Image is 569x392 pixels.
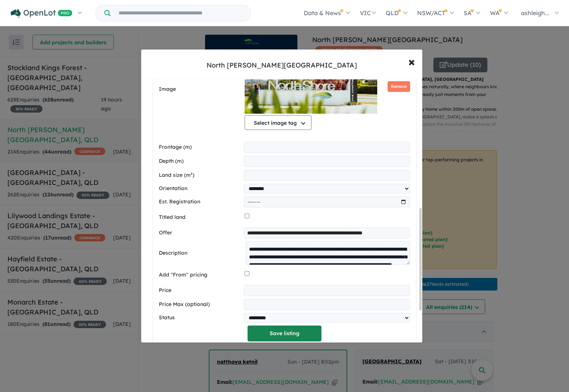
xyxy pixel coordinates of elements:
label: Est. Registration [159,197,241,206]
label: Offer [159,228,241,237]
label: Titled land [159,213,242,222]
label: Status [159,313,241,322]
label: Frontage (m) [159,143,241,152]
label: Price Max (optional) [159,300,241,309]
label: Depth (m) [159,157,241,166]
button: Save listing [248,326,321,341]
label: Land size (m²) [159,171,241,180]
label: Image [159,85,242,94]
div: North [PERSON_NAME][GEOGRAPHIC_DATA] [207,61,357,70]
label: Add "From" pricing [159,271,242,279]
label: Orientation [159,184,241,193]
input: Try estate name, suburb, builder or developer [112,5,249,21]
img: Openlot PRO Logo White [11,9,72,18]
label: Price [159,286,241,295]
span: × [408,54,415,69]
label: Description [159,249,243,258]
button: Remove [388,81,410,92]
span: ashleigh... [521,9,549,17]
button: Select image tag [245,115,311,130]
